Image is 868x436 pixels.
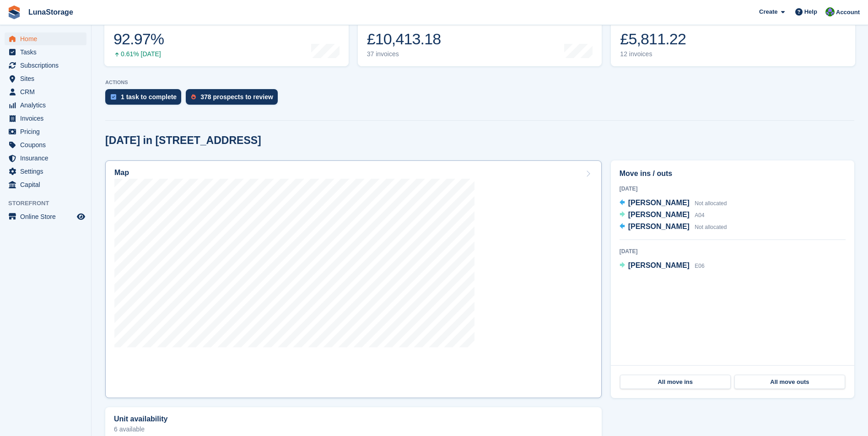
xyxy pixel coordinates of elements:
[628,211,690,218] span: [PERSON_NAME]
[5,112,86,125] a: menu
[5,178,86,191] a: menu
[804,7,817,16] span: Help
[113,30,164,48] div: 92.97%
[836,8,860,17] span: Account
[20,72,75,85] span: Sites
[759,7,777,16] span: Create
[620,168,846,179] h2: Move ins / outs
[111,94,116,100] img: task-75834270c22a3079a89374b754ae025e5fb1db73e45f91037f5363f120a921f8.svg
[5,125,86,138] a: menu
[114,415,167,423] h2: Unit availability
[695,200,727,207] span: Not allocated
[628,199,690,207] span: [PERSON_NAME]
[20,46,75,58] span: Tasks
[20,85,75,98] span: CRM
[620,260,705,272] a: [PERSON_NAME] E06
[20,112,75,125] span: Invoices
[620,50,686,58] div: 12 invoices
[121,93,177,101] div: 1 task to complete
[114,426,593,432] p: 6 available
[113,50,164,58] div: 0.61% [DATE]
[358,8,602,66] a: Month-to-date sales £10,413.18 37 invoices
[20,210,75,223] span: Online Store
[186,89,282,109] a: 378 prospects to review
[5,46,86,58] a: menu
[611,8,855,66] a: Awaiting payment £5,811.22 12 invoices
[20,138,75,151] span: Coupons
[191,94,196,100] img: prospect-51fa495bee0391a8d652442698ab0144808aea92771e9ea1ae160a38d050c398.svg
[628,223,690,230] span: [PERSON_NAME]
[620,247,846,255] div: [DATE]
[20,59,75,72] span: Subscriptions
[105,80,854,85] p: ACTIONS
[5,99,86,112] a: menu
[620,221,727,233] a: [PERSON_NAME] Not allocated
[695,224,727,230] span: Not allocated
[105,89,186,109] a: 1 task to complete
[200,93,273,101] div: 378 prospects to review
[5,165,86,178] a: menu
[734,375,845,389] a: All move outs
[20,178,75,191] span: Capital
[75,211,86,222] a: Preview store
[104,8,349,66] a: Occupancy 92.97% 0.61% [DATE]
[7,5,21,19] img: stora-icon-8386f47178a22dfd0bd8f6a31ec36ba5ce8667c1dd55bd0f319d3a0aa187defe.svg
[620,209,705,221] a: [PERSON_NAME] A04
[367,30,441,48] div: £10,413.18
[695,212,704,218] span: A04
[105,134,261,147] h2: [DATE] in [STREET_ADDRESS]
[620,30,686,48] div: £5,811.22
[5,32,86,45] a: menu
[825,7,835,16] img: Cathal Vaughan
[20,165,75,178] span: Settings
[5,138,86,151] a: menu
[20,99,75,112] span: Analytics
[5,72,86,85] a: menu
[620,185,846,193] div: [DATE]
[5,152,86,165] a: menu
[8,199,91,208] span: Storefront
[20,32,75,45] span: Home
[695,263,704,269] span: E06
[628,261,690,269] span: [PERSON_NAME]
[25,5,77,20] a: LunaStorage
[5,85,86,98] a: menu
[114,169,129,177] h2: Map
[367,50,441,58] div: 37 invoices
[620,375,731,389] a: All move ins
[20,152,75,165] span: Insurance
[5,59,86,72] a: menu
[105,160,602,398] a: Map
[620,197,727,209] a: [PERSON_NAME] Not allocated
[20,125,75,138] span: Pricing
[5,210,86,223] a: menu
